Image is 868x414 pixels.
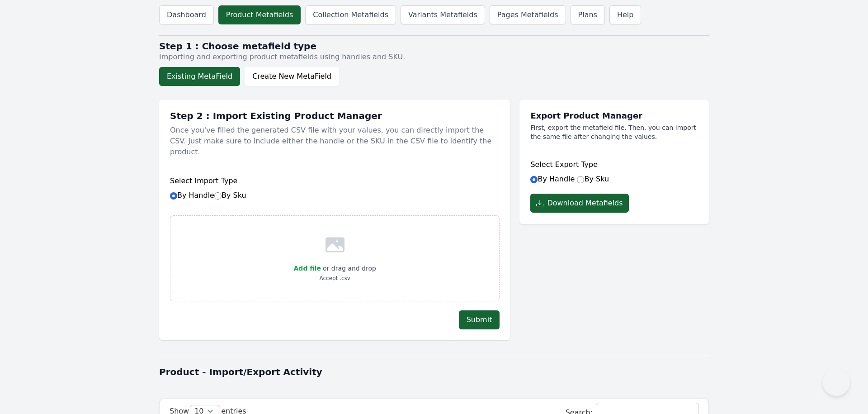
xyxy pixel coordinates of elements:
a: Collection Metafields [305,5,396,24]
a: Plans [571,5,605,24]
input: By HandleBy Sku [170,192,177,200]
label: By Sku [214,191,246,200]
a: Product Metafields [218,5,301,24]
p: Once you've filled the generated CSV file with your values, you can directly import the CSV. Just... [170,121,500,161]
button: Submit [459,310,500,329]
p: Importing and exporting product metafields using handles and SKU. [159,52,709,62]
p: Accept .csv [294,274,376,283]
button: Download Metafields [530,194,628,213]
input: By Sku [577,176,584,183]
iframe: Toggle Customer Support [823,369,850,396]
h6: Select Import Type [170,176,500,186]
button: Create New MetaField [245,67,339,86]
a: Help [609,5,641,24]
label: By Sku [577,175,609,183]
h1: Product - Import/Export Activity [159,366,709,378]
label: By Handle [530,175,575,183]
h1: Export Product Manager [530,110,698,121]
input: By Sku [214,192,222,200]
a: Variants Metafields [401,5,485,24]
span: Add file [294,265,321,272]
h2: Step 1 : Choose metafield type [159,41,709,52]
input: By Handle [530,176,538,183]
h1: Step 2 : Import Existing Product Manager [170,110,500,121]
label: By Handle [170,191,246,200]
p: First, export the metafield file. Then, you can import the same file after changing the values. [530,123,698,141]
p: or drag and drop [321,263,376,274]
a: Dashboard [159,5,214,24]
button: Existing MetaField [159,67,240,86]
a: Pages Metafields [490,5,566,24]
h6: Select Export Type [530,159,698,170]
